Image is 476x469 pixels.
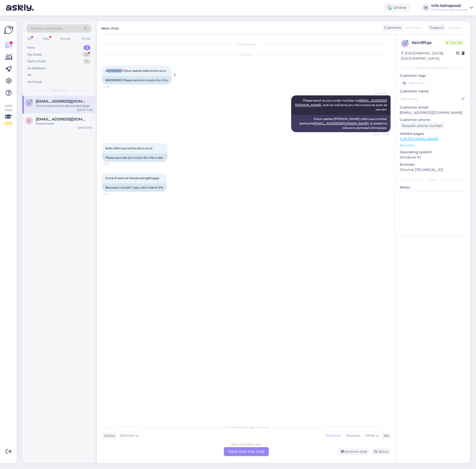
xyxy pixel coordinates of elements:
span: New chats [51,88,67,93]
span: a [404,41,406,45]
div: Archive chat [338,448,369,455]
div: [DATE] [102,53,391,57]
p: Notes [400,185,466,190]
p: Visited pages [400,131,466,136]
div: Web [41,36,50,42]
div: Russian [344,432,362,439]
span: llillevald@gmail.com [36,99,87,104]
span: English [448,25,461,30]
div: Extra [400,177,466,182]
div: Me [382,433,389,438]
a: [URL][DOMAIN_NAME] [400,137,439,141]
div: [GEOGRAPHIC_DATA], [GEOGRAPHIC_DATA] [401,51,456,61]
div: Team chats [27,59,46,64]
div: Kuna ei saanud tasuda pangalingiga [36,104,92,108]
span: l [28,101,30,105]
div: Palun saatke [PERSON_NAME] tellimuse number aadressile , ja saadame teile arve esimesel võimalusel. [291,115,391,132]
div: Online [383,3,410,12]
span: 12:27 [103,192,122,196]
span: dourou.xristina@yahoo.gr [36,117,87,121]
span: Other [365,433,375,438]
div: Support [428,25,444,30]
p: Customer name [400,89,466,94]
div: Email [81,36,91,42]
input: Add name [400,96,460,102]
p: Browser [400,162,466,167]
div: Choose the language and reply [102,425,391,430]
div: [DATE] 17:15 [78,126,92,130]
div: Attachment [36,121,92,126]
div: Estonian [323,432,344,439]
div: All [27,73,32,78]
input: Add a tag [400,79,466,87]
div: 2 / 3 [4,121,13,126]
div: 16 [82,52,90,57]
p: [EMAIL_ADDRESS][DOMAIN_NAME] [400,110,466,115]
span: Estonian [406,25,421,30]
div: Customer [382,25,401,30]
div: Look Here [4,103,13,126]
div: 0 [83,59,90,64]
p: Customer phone [400,117,466,122]
label: New chat [101,24,119,31]
p: Chrome [TECHNICAL_ID] [400,167,466,172]
div: Estonian to Estonian [232,442,261,447]
span: d [28,119,30,122]
p: Customer tags [400,73,466,78]
p: Windows 10 [400,155,466,160]
span: 12:27 [103,162,122,166]
span: Selle tellimuse kohta palun arve. [105,146,153,150]
div: [DATE] 12:26 [77,108,92,112]
img: Askly Logo [4,25,13,35]
a: [EMAIL_ADDRESS][DOMAIN_NAME] [314,121,369,125]
p: Customer email [400,105,466,110]
span: Kuna ei saanud tasuda pangalingiga [105,176,159,180]
span: #60359060 Palun saatke selle kohta arve, [105,69,166,73]
div: IK [422,4,429,11]
span: Estonian [119,433,135,438]
div: Block [371,448,391,455]
div: Request phone number [400,122,445,129]
div: Take over the chat [224,447,269,456]
span: AI Assistant [370,91,389,95]
div: Info kehapood's website [431,8,468,12]
div: Socials [59,36,72,42]
span: Please send us your order number to , and we will send you the invoice as soon as we can. [295,99,388,111]
div: 2 [83,45,90,50]
span: Search customers [31,26,62,31]
div: Customer information [400,66,466,70]
span: Seen ✓ 12:26 [370,132,389,136]
div: #60359060 Please send an invoice for this, [102,76,172,84]
div: My chats [27,52,41,57]
p: See more ... [400,143,466,148]
div: Archived [27,79,42,84]
span: Online [444,40,465,45]
div: Visitor [102,433,115,438]
div: AI Assistant [27,66,46,71]
div: Please provide an invoice for this order. [102,154,167,162]
div: # ain5ftqa [412,40,444,46]
a: Info kehapoodInfo kehapood's website [431,4,473,12]
span: 12:26 [103,85,122,88]
div: New [27,45,35,50]
div: Info kehapood [431,4,468,8]
p: Operating system [400,150,466,155]
div: Chat started [102,42,391,47]
div: Because I couldn't pay with a bank link [102,183,167,192]
div: All [26,36,32,42]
